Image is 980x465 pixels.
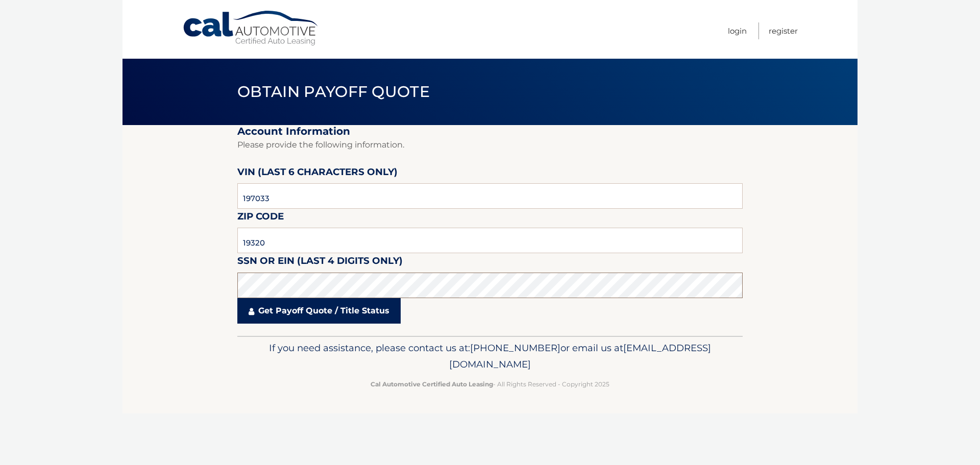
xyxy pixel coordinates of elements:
[728,22,747,39] a: Login
[237,125,743,138] h2: Account Information
[182,10,320,46] a: Cal Automotive
[470,342,560,354] span: [PHONE_NUMBER]
[237,298,401,324] a: Get Payoff Quote / Title Status
[244,379,736,389] p: - All Rights Reserved - Copyright 2025
[244,340,736,373] p: If you need assistance, please contact us at: or email us at
[371,380,493,388] strong: Cal Automotive Certified Auto Leasing
[237,209,284,228] label: Zip Code
[769,22,798,39] a: Register
[237,82,430,101] span: Obtain Payoff Quote
[237,138,743,152] p: Please provide the following information.
[237,164,398,183] label: VIN (last 6 characters only)
[237,253,403,272] label: SSN or EIN (last 4 digits only)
